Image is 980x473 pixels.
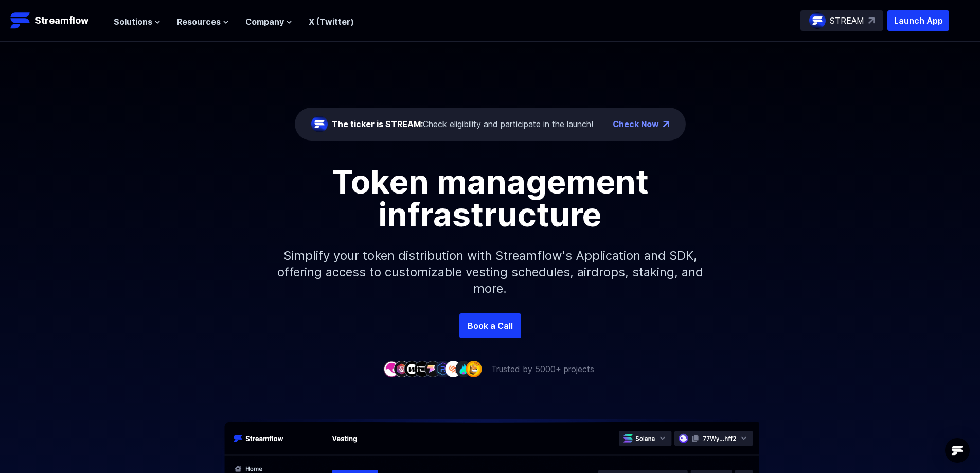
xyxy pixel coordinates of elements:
span: Solutions [114,15,152,28]
a: X (Twitter) [309,16,354,27]
div: Check eligibility and participate in the launch! [332,118,593,130]
button: Solutions [114,15,161,28]
p: Simplify your token distribution with Streamflow's Application and SDK, offering access to custom... [269,231,711,313]
img: company-2 [394,361,410,377]
p: Streamflow [35,13,88,28]
h1: Token management infrastructure [259,165,722,231]
button: Company [245,15,292,28]
img: streamflow-logo-circle.png [809,12,826,29]
button: Resources [177,15,229,28]
p: STREAM [830,14,864,27]
img: top-right-arrow.svg [868,17,875,24]
img: company-5 [424,361,441,377]
span: Company [245,15,284,28]
img: company-7 [445,361,461,377]
a: Streamflow [10,10,103,31]
img: streamflow-logo-circle.png [311,116,328,132]
img: company-9 [466,361,482,377]
img: Streamflow Logo [10,10,31,31]
img: company-1 [383,361,400,377]
img: company-3 [404,361,420,377]
div: Open Intercom Messenger [945,438,970,463]
button: Launch App [887,10,949,31]
img: company-8 [455,361,472,377]
span: The ticker is STREAM: [332,119,423,129]
a: Check Now [613,118,659,130]
img: top-right-arrow.png [663,121,669,127]
img: company-6 [435,361,451,377]
img: company-4 [414,361,431,377]
a: STREAM [800,10,883,31]
p: Trusted by 5000+ projects [491,363,594,375]
a: Book a Call [459,313,521,338]
span: Resources [177,15,221,28]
